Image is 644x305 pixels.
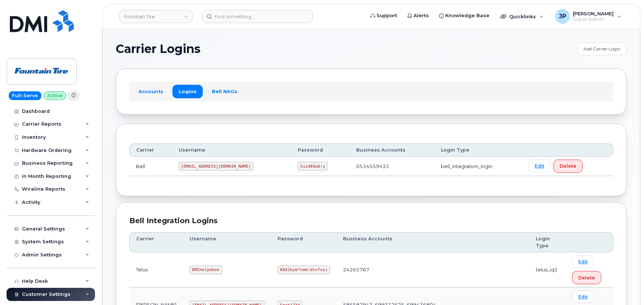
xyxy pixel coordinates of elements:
td: 24265767 [336,252,529,287]
div: Bell Integration Logins [129,216,613,226]
button: Delete [572,271,601,284]
td: bell_integration_login [434,157,522,176]
a: Logins [172,85,203,98]
span: Carrier Logins [116,43,201,54]
th: Username [172,144,291,157]
a: Edit [572,255,594,268]
code: DMIhelpdesk [190,266,222,274]
a: Edit [529,160,550,172]
th: Username [183,232,271,252]
a: Bell NAGs [206,85,244,98]
td: Telus [129,252,183,287]
th: Carrier [129,144,172,157]
a: Add Carrier Login [577,42,627,55]
th: Login Type [434,144,522,157]
td: Bell [129,157,172,176]
span: Delete [560,163,576,169]
a: Edit [572,290,594,303]
th: Password [291,144,350,157]
span: Delete [578,274,595,281]
th: Carrier [129,232,183,252]
code: [EMAIL_ADDRESS][DOMAIN_NAME] [179,162,254,171]
code: KAX1bym*nam!dtn7vxz [278,266,330,274]
code: 5ixdEOw6!y [298,162,328,171]
th: Business Accounts [336,232,529,252]
td: telus_iq2 [529,252,565,287]
th: Password [271,232,336,252]
a: Accounts [132,85,169,98]
th: Business Accounts [350,144,434,157]
th: Login Type [529,232,565,252]
button: Delete [553,160,583,173]
td: 0534559433 [350,157,434,176]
